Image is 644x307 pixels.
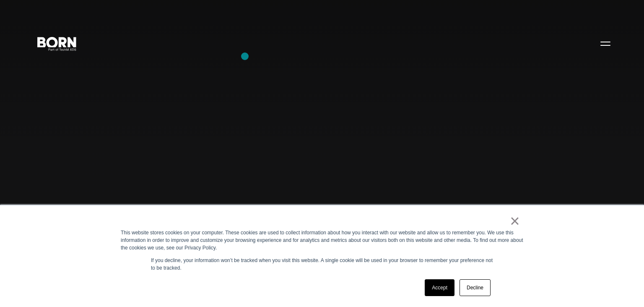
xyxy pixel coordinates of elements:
[121,229,523,252] div: This website stores cookies on your computer. These cookies are used to collect information about...
[595,34,615,52] button: Open
[460,279,491,296] a: Decline
[151,257,493,272] p: If you decline, your information won’t be tracked when you visit this website. A single cookie wi...
[425,279,454,296] a: Accept
[510,217,520,225] a: ×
